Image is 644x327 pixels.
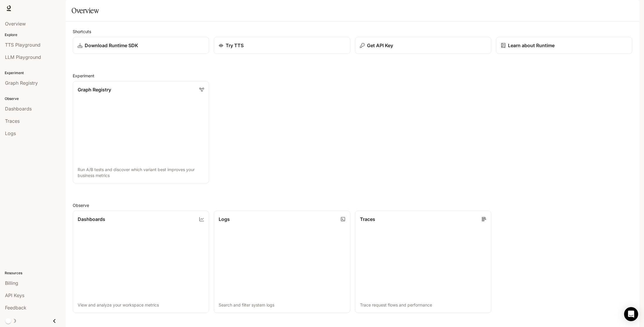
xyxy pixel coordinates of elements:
h1: Overview [72,5,99,16]
p: View and analyze your workspace metrics [78,302,204,308]
p: Graph Registry [78,86,111,93]
a: TracesTrace request flows and performance [355,211,491,313]
a: Try TTS [214,37,350,54]
a: Download Runtime SDK [73,37,209,54]
a: DashboardsView and analyze your workspace metrics [73,211,209,313]
p: Run A/B tests and discover which variant best improves your business metrics [78,167,204,178]
h2: Shortcuts [73,28,632,35]
p: Learn about Runtime [508,42,555,49]
p: Get API Key [367,42,393,49]
h2: Observe [73,202,632,208]
p: Trace request flows and performance [360,302,486,308]
h2: Experiment [73,73,632,79]
p: Download Runtime SDK [85,42,138,49]
p: Traces [360,216,375,223]
p: Try TTS [226,42,244,49]
a: LogsSearch and filter system logs [214,211,350,313]
p: Dashboards [78,216,105,223]
button: Get API Key [355,37,491,54]
p: Logs [219,216,230,223]
div: Open Intercom Messenger [624,307,638,321]
a: Graph RegistryRun A/B tests and discover which variant best improves your business metrics [73,81,209,183]
a: Learn about Runtime [496,37,632,54]
p: Search and filter system logs [219,302,345,308]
